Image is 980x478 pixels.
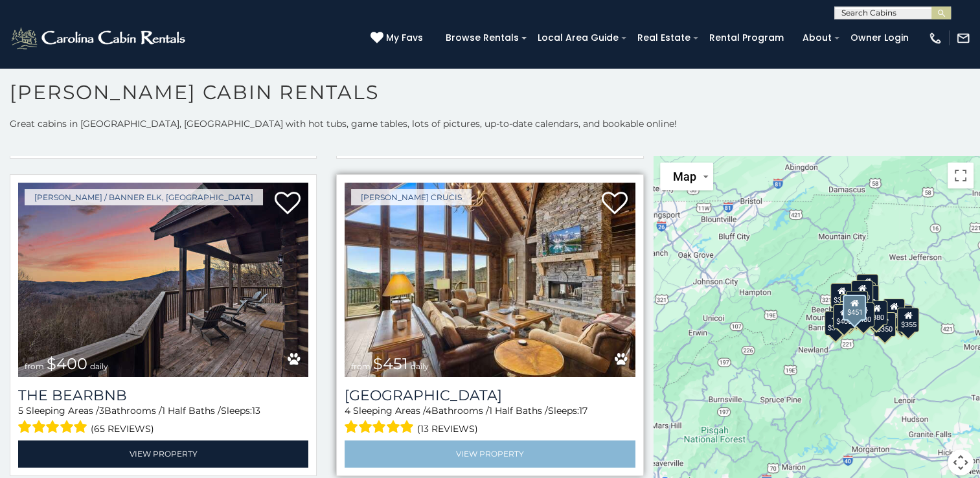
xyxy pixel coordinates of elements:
span: from [25,361,44,371]
span: 1 Half Baths / [489,405,548,416]
a: [GEOGRAPHIC_DATA] [345,387,635,404]
h3: Cucumber Tree Lodge [345,387,635,404]
div: $930 [883,299,905,323]
div: $400 [833,304,855,328]
img: phone-regular-white.png [928,31,942,45]
span: from [351,361,370,371]
img: The Bearbnb [18,183,308,377]
span: daily [411,361,429,371]
a: Rental Program [703,28,790,48]
div: $380 [865,300,887,324]
span: $400 [47,354,87,373]
a: About [796,28,838,48]
div: $480 [852,302,874,326]
a: My Favs [370,31,426,45]
span: 4 [426,405,431,416]
a: Real Estate [631,28,697,48]
a: Add to favorites [275,190,301,218]
span: Map [673,170,696,183]
a: Cucumber Tree Lodge from $451 daily [345,183,635,377]
span: (13 reviews) [417,420,478,437]
img: Cucumber Tree Lodge [345,183,635,377]
div: Sleeping Areas / Bathrooms / Sleeps: [345,404,635,437]
a: Owner Login [844,28,915,48]
span: (65 reviews) [91,420,154,437]
div: $525 [856,273,878,298]
span: 4 [345,405,350,416]
button: Map camera controls [948,450,974,475]
span: 5 [18,405,23,416]
span: 1 Half Baths / [162,405,221,416]
span: 17 [579,405,587,416]
div: $210 [846,291,868,315]
a: The Bearbnb [18,387,308,404]
a: View Property [18,440,308,467]
a: The Bearbnb from $400 daily [18,183,308,377]
span: 13 [252,405,260,416]
span: daily [90,361,108,371]
div: $451 [843,295,866,321]
div: Sleeping Areas / Bathrooms / Sleeps: [18,404,308,437]
div: $350 [874,312,896,337]
a: [PERSON_NAME] / Banner Elk, [GEOGRAPHIC_DATA] [25,189,263,205]
div: $355 [897,308,919,332]
a: Browse Rentals [439,28,525,48]
button: Change map style [660,163,713,190]
div: $315 [852,302,874,327]
span: 3 [99,405,104,416]
a: [PERSON_NAME] Crucis [351,189,472,205]
span: My Favs [386,31,423,45]
div: $250 [857,285,879,310]
button: Toggle fullscreen view [948,163,974,188]
div: $320 [851,280,873,304]
a: View Property [345,440,635,467]
img: mail-regular-white.png [956,31,970,45]
div: $375 [825,310,847,335]
a: Local Area Guide [531,28,625,48]
a: Add to favorites [602,190,628,218]
img: White-1-2.png [10,25,189,51]
div: $305 [830,282,852,307]
span: $451 [373,354,408,373]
